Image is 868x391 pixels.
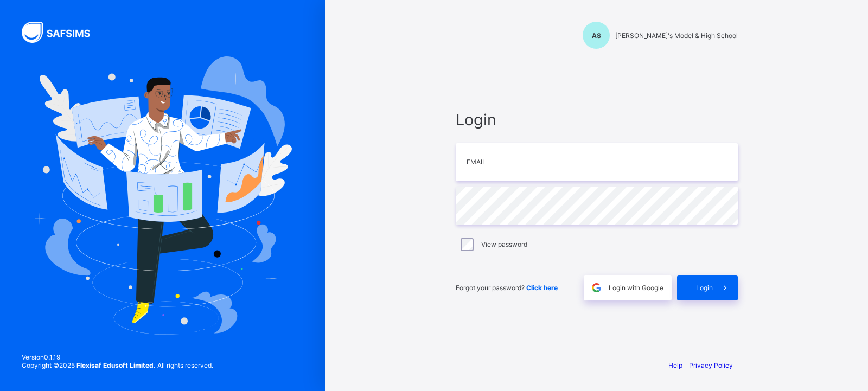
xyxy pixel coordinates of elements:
label: View password [481,240,527,248]
img: Hero Image [34,56,292,334]
strong: Flexisaf Edusoft Limited. [76,361,156,369]
span: Login [696,284,713,292]
span: [PERSON_NAME]'s Model & High School [615,31,738,40]
span: AS [592,31,601,40]
a: Click here [526,284,558,292]
a: Help [668,361,682,369]
span: Copyright © 2025 All rights reserved. [22,361,213,369]
span: Version 0.1.19 [22,353,213,361]
a: Privacy Policy [689,361,733,369]
img: SAFSIMS Logo [22,22,103,43]
span: Forgot your password? [456,284,558,292]
img: google.396cfc9801f0270233282035f929180a.svg [590,281,603,294]
span: Login with Google [609,284,663,292]
span: Login [456,110,738,129]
